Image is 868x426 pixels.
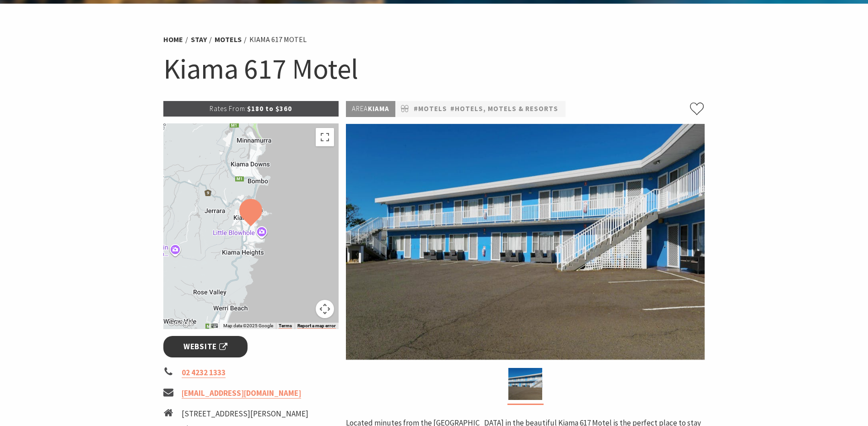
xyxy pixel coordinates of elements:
[279,323,292,329] a: Terms (opens in new tab)
[163,35,183,44] a: Home
[183,341,227,353] span: Website
[223,323,273,328] span: Map data ©2025 Google
[450,103,558,115] a: #Hotels, Motels & Resorts
[163,336,248,357] a: Website
[182,388,301,399] a: [EMAIL_ADDRESS][DOMAIN_NAME]​
[346,124,705,360] img: Front Of Motel
[163,50,705,87] h1: Kiama 617 Motel
[215,35,242,44] a: Motels
[508,368,542,400] img: Front Of Motel
[316,128,334,146] button: Toggle fullscreen view
[210,104,247,113] span: Rates From:
[182,408,308,420] li: [STREET_ADDRESS][PERSON_NAME]
[166,317,196,329] a: Open this area in Google Maps (opens a new window)
[191,35,207,44] a: Stay
[249,34,307,46] li: Kiama 617 Motel
[182,367,226,378] a: 02 4232 1333
[414,103,447,115] a: #Motels
[346,101,395,117] p: Kiama
[211,323,218,329] button: Keyboard shortcuts
[316,300,334,318] button: Map camera controls
[352,104,368,113] span: Area
[163,101,339,117] p: $180 to $360
[297,323,336,329] a: Report a map error
[166,317,196,329] img: Google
